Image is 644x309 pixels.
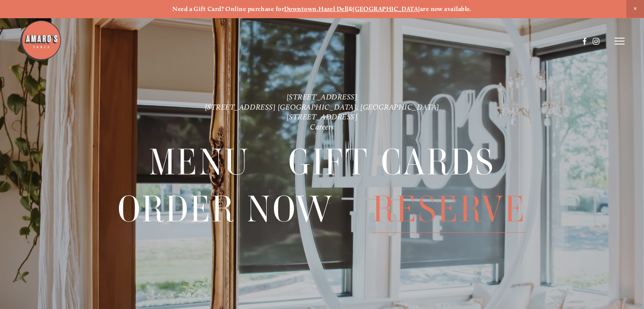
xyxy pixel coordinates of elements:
[420,5,472,13] strong: are now available.
[288,139,495,185] a: Gift Cards
[118,186,334,232] a: Order Now
[353,5,420,13] a: [GEOGRAPHIC_DATA]
[287,112,358,121] a: [STREET_ADDRESS]
[372,186,526,232] a: Reserve
[205,102,439,112] a: [STREET_ADDRESS] [GEOGRAPHIC_DATA], [GEOGRAPHIC_DATA]
[149,139,250,186] span: Menu
[288,139,495,186] span: Gift Cards
[149,139,250,185] a: Menu
[118,186,334,233] span: Order Now
[19,19,62,62] img: Amaro's Table
[172,5,284,13] strong: Need a Gift Card? Online purchase for
[310,122,334,132] a: Careers
[287,92,358,102] a: [STREET_ADDRESS]
[284,5,317,13] a: Downtown
[348,5,353,13] strong: &
[372,186,526,233] span: Reserve
[317,5,318,13] strong: ,
[318,5,348,13] a: Hazel Dell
